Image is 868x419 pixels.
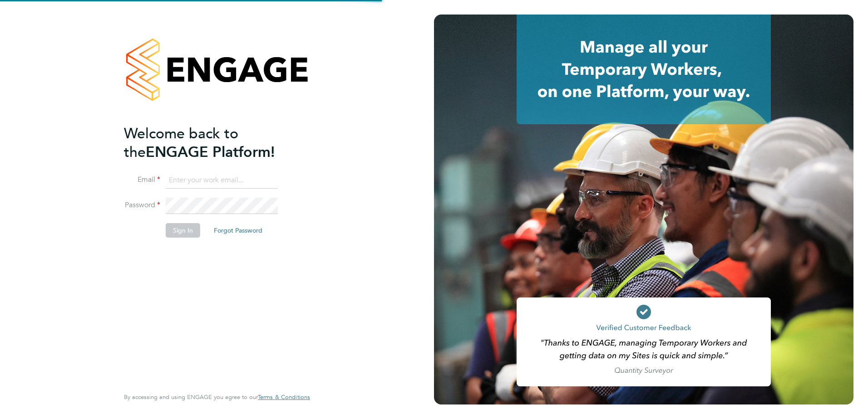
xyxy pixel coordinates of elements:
[166,172,278,189] input: Enter your work email...
[124,124,301,161] h2: ENGAGE Platform!
[124,125,238,161] span: Welcome back to the
[166,223,200,238] button: Sign In
[258,393,310,401] span: Terms & Conditions
[124,200,160,210] label: Password
[124,175,160,185] label: Email
[258,394,310,401] a: Terms & Conditions
[124,393,310,401] span: By accessing and using ENGAGE you agree to our
[207,223,270,238] button: Forgot Password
